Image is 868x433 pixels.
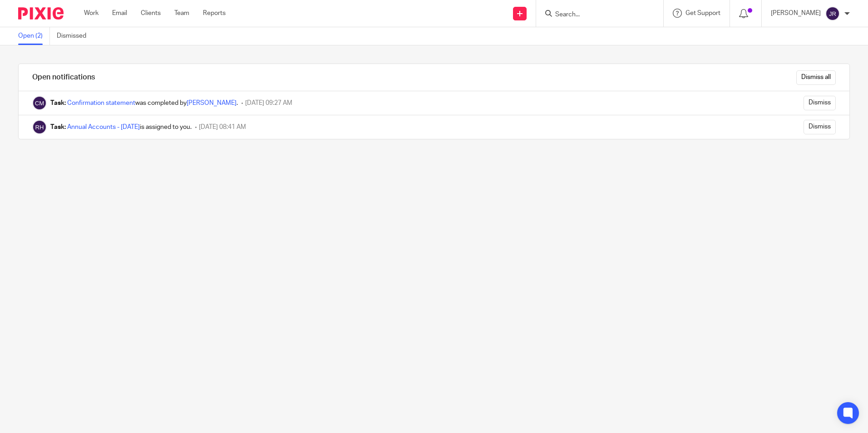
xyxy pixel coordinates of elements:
a: [PERSON_NAME] [187,100,237,106]
img: Cheri Mytton [32,96,47,110]
a: Open (2) [18,27,50,45]
span: [DATE] 09:27 AM [245,100,292,106]
div: is assigned to you. [50,123,192,132]
img: Pixie [18,7,64,20]
a: Team [174,9,189,18]
input: Dismiss [804,120,836,134]
h1: Open notifications [32,73,95,82]
b: Task: [50,124,66,130]
input: Dismiss all [796,70,836,85]
input: Search [554,11,636,19]
img: svg%3E [825,6,840,21]
a: Clients [141,9,161,18]
div: was completed by . [50,98,238,108]
b: Task: [50,100,66,106]
span: Get Support [686,10,720,16]
input: Dismiss [804,96,836,110]
a: Email [112,9,127,18]
span: [DATE] 08:41 AM [199,124,246,130]
p: [PERSON_NAME] [771,9,821,18]
a: Confirmation statement [67,100,135,106]
img: Richard Hopkins [32,120,47,134]
a: Annual Accounts - [DATE] [67,124,140,130]
a: Dismissed [57,27,93,45]
a: Reports [203,9,226,18]
a: Work [84,9,99,18]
